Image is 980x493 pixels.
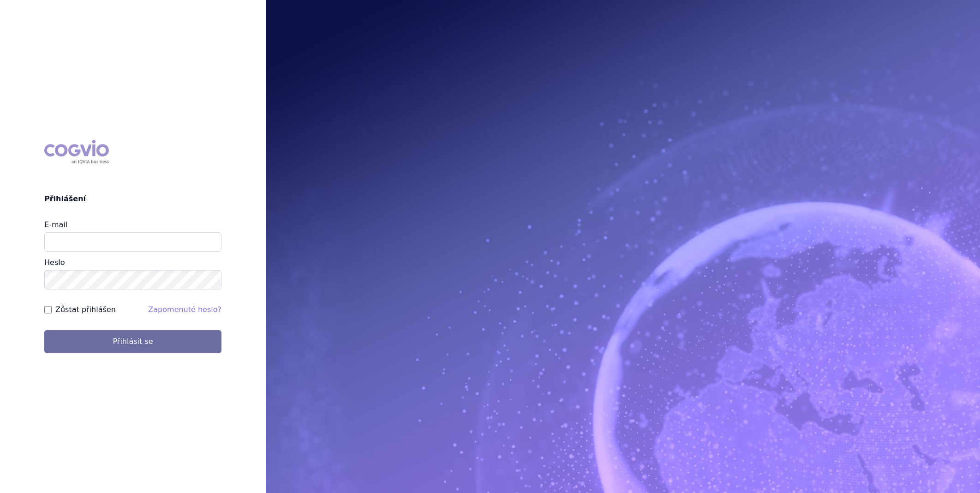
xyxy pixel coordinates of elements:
label: Zůstat přihlášen [55,304,116,315]
label: Heslo [44,258,65,267]
div: COGVIO [44,140,109,164]
a: Zapomenuté heslo? [148,305,221,314]
button: Přihlásit se [44,330,221,353]
label: E-mail [44,220,67,229]
h2: Přihlášení [44,193,221,204]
